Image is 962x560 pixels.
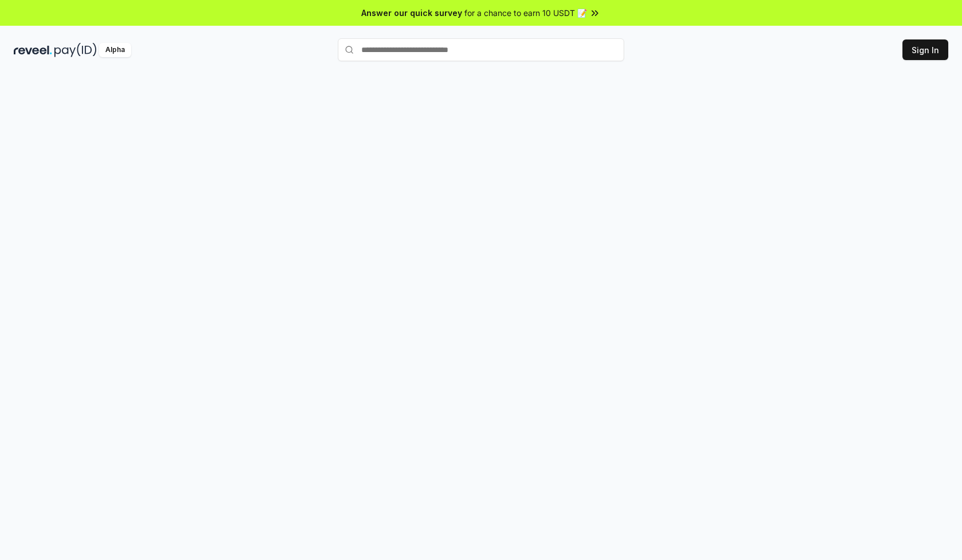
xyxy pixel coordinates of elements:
[902,39,948,60] button: Sign In
[14,43,52,57] img: reveel_dark
[464,7,587,19] span: for a chance to earn 10 USDT 📝
[54,43,97,57] img: pay_id
[361,7,462,19] span: Answer our quick survey
[99,43,131,57] div: Alpha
